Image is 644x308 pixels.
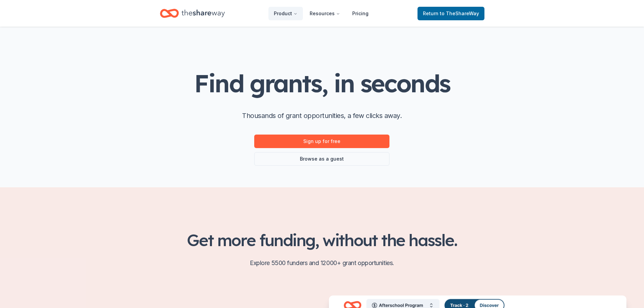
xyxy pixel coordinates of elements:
[160,258,484,268] p: Explore 5500 funders and 12000+ grant opportunities.
[440,10,479,16] span: to TheShareWay
[254,152,389,166] a: Browse as a guest
[160,5,225,21] a: Home
[242,110,402,121] p: Thousands of grant opportunities, a few clicks away.
[160,231,484,250] h2: Get more funding, without the hassle.
[268,5,374,21] nav: Main
[194,70,450,97] h1: Find grants, in seconds
[268,7,303,20] button: Product
[418,7,484,20] a: Returnto TheShareWay
[254,135,389,148] a: Sign up for free
[304,7,345,20] button: Resources
[347,7,374,20] a: Pricing
[423,9,479,18] span: Return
